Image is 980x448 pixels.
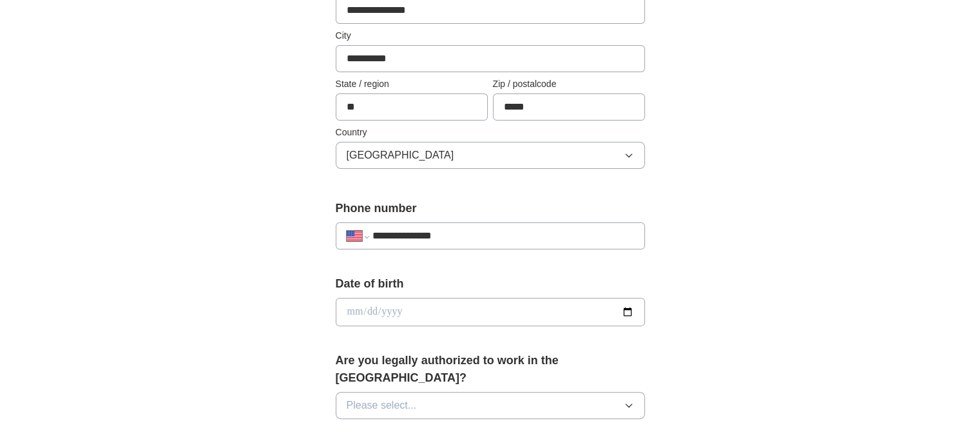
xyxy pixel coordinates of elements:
[336,142,645,169] button: [GEOGRAPHIC_DATA]
[347,148,454,163] span: [GEOGRAPHIC_DATA]
[336,77,488,91] label: State / region
[336,126,645,139] label: Country
[336,200,645,217] label: Phone number
[336,392,645,419] button: Please select...
[336,275,645,293] label: Date of birth
[493,77,645,91] label: Zip / postalcode
[347,398,417,413] span: Please select...
[336,352,645,387] label: Are you legally authorized to work in the [GEOGRAPHIC_DATA]?
[336,29,645,43] label: City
